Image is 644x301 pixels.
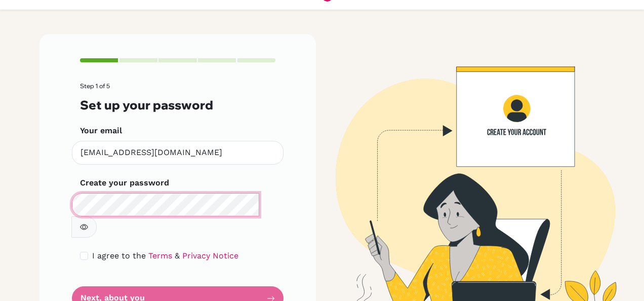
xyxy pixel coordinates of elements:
a: Privacy Notice [182,251,238,260]
h3: Set up your password [80,98,275,112]
span: Step 1 of 5 [80,82,110,90]
label: Your email [80,125,122,137]
a: Terms [148,251,172,260]
label: Create your password [80,177,169,189]
input: Insert your email* [72,141,284,165]
span: I agree to the [92,251,146,260]
span: & [175,251,180,260]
